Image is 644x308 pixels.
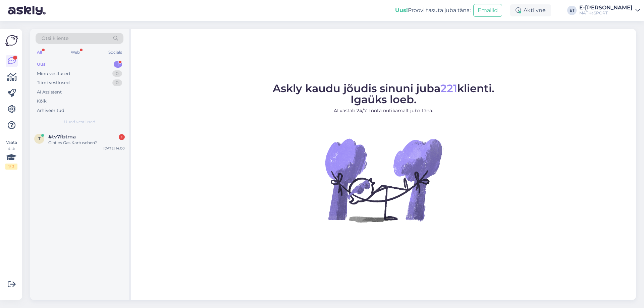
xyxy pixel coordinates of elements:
[440,82,457,95] span: 221
[119,134,125,140] div: 1
[579,10,633,16] div: MATKaSPORT
[323,120,444,240] img: No Chat active
[42,35,68,42] span: Otsi kliente
[5,164,17,170] div: 1 / 3
[103,146,125,151] div: [DATE] 14:00
[395,6,471,14] div: Proovi tasuta juba täna:
[38,136,41,141] span: t
[395,7,408,13] b: Uus!
[510,4,551,16] div: Aktiivne
[107,48,123,57] div: Socials
[37,107,64,114] div: Arhiveeritud
[579,5,640,16] a: E-[PERSON_NAME]MATKaSPORT
[37,79,70,86] div: Tiimi vestlused
[112,79,122,86] div: 0
[37,89,62,96] div: AI Assistent
[273,82,494,106] span: Askly kaudu jõudis sinuni juba klienti. Igaüks loeb.
[37,70,70,77] div: Minu vestlused
[114,61,122,68] div: 1
[48,134,76,140] span: #tv7fbtma
[567,6,577,15] div: ET
[5,34,18,47] img: Askly Logo
[64,119,95,125] span: Uued vestlused
[473,4,502,17] button: Emailid
[37,98,47,105] div: Kõik
[48,140,125,146] div: Gibt es Gas Kartuschen?
[273,107,494,114] p: AI vastab 24/7. Tööta nutikamalt juba täna.
[36,48,43,57] div: All
[112,70,122,77] div: 0
[5,139,17,170] div: Vaata siia
[37,61,46,68] div: Uus
[579,5,633,10] div: E-[PERSON_NAME]
[69,48,81,57] div: Web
